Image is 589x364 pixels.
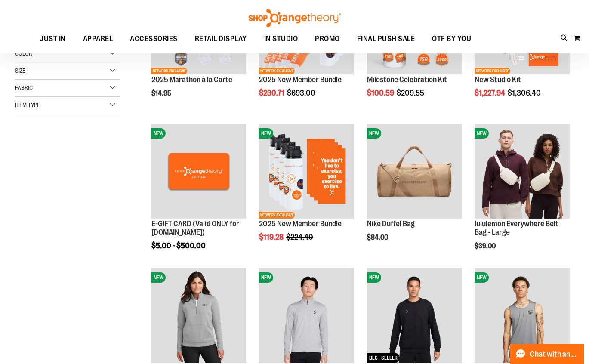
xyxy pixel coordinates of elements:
[195,29,247,49] span: RETAIL DISPLAY
[151,241,206,250] span: $5.00 - $500.00
[510,344,584,364] button: Chat with an Expert
[367,124,462,219] img: Nike Duffel Bag
[15,67,25,74] span: Size
[15,84,33,91] span: Fabric
[367,75,447,84] a: Milestone Celebration Kit
[475,68,510,74] span: NETWORK EXCLUSIVE
[151,219,239,237] a: E-GIFT CARD (Valid ONLY for [DOMAIN_NAME])
[432,29,471,49] span: OTF BY YOU
[287,89,317,97] span: $693.00
[147,120,251,272] div: product
[475,124,570,219] img: lululemon Everywhere Belt Bag - Large
[259,89,286,97] span: $230.71
[367,128,381,139] span: NEW
[151,75,232,84] a: 2025 Marathon à la Carte
[151,124,247,219] img: E-GIFT CARD (Valid ONLY for ShopOrangetheory.com)
[151,68,187,74] span: NETWORK EXCLUSIVE
[259,75,342,84] a: 2025 New Member Bundle
[186,29,256,49] a: RETAIL DISPLAY
[247,9,342,27] img: Shop Orangetheory
[259,233,285,241] span: $119.28
[367,353,400,363] span: BEST SELLER
[256,29,307,49] a: IN STUDIO
[259,268,354,363] img: Nike Dri-FIT Half-Zip
[286,233,315,241] span: $224.40
[475,219,558,237] a: lululemon Everywhere Belt Bag - Large
[15,102,40,108] span: Item Type
[259,124,354,219] img: 2025 New Member Bundle
[259,124,354,220] a: 2025 New Member BundleNEWNETWORK EXCLUSIVE
[264,29,298,49] span: IN STUDIO
[315,29,340,49] span: PROMO
[423,29,480,49] a: OTF BY YOU
[151,89,173,97] span: $14.95
[475,268,570,363] img: Nike Dri-FIT Fitness Tank
[475,272,489,283] span: NEW
[475,242,497,250] span: $39.00
[367,272,381,283] span: NEW
[40,29,66,49] span: JUST IN
[151,268,247,363] img: Nike Half-Zip Sweatshirt
[475,89,506,97] span: $1,227.94
[259,212,295,219] span: NETWORK EXCLUSIVE
[367,268,462,363] img: Nike Unisex Dri-FIT UV Crewneck
[151,272,166,283] span: NEW
[475,124,570,220] a: lululemon Everywhere Belt Bag - LargeNEW
[397,89,426,97] span: $209.55
[130,29,178,49] span: ACCESSORIES
[363,120,466,263] div: product
[367,89,395,97] span: $100.59
[475,128,489,139] span: NEW
[348,29,424,49] a: FINAL PUSH SALE
[367,234,389,241] span: $84.00
[530,350,579,358] span: Chat with an Expert
[259,272,273,283] span: NEW
[151,128,166,139] span: NEW
[151,124,247,220] a: E-GIFT CARD (Valid ONLY for ShopOrangetheory.com)NEW
[83,29,113,49] span: APPAREL
[475,75,521,84] a: New Studio Kit
[508,89,542,97] span: $1,306.40
[259,128,273,139] span: NEW
[259,219,342,228] a: 2025 New Member Bundle
[357,29,415,49] span: FINAL PUSH SALE
[367,124,462,220] a: Nike Duffel BagNEW
[259,68,295,74] span: NETWORK EXCLUSIVE
[367,219,415,228] a: Nike Duffel Bag
[121,29,186,49] a: ACCESSORIES
[470,120,574,272] div: product
[255,120,358,263] div: product
[31,29,74,49] a: JUST IN
[15,50,32,57] span: Color
[306,29,348,49] a: PROMO
[74,29,122,49] a: APPAREL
